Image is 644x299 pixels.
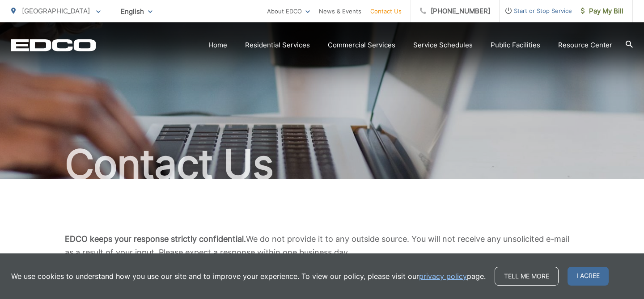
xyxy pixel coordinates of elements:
p: We use cookies to understand how you use our site and to improve your experience. To view our pol... [11,271,486,282]
a: Commercial Services [328,40,395,51]
a: News & Events [319,6,361,17]
a: Tell me more [495,267,559,286]
a: privacy policy [419,271,467,282]
a: Contact Us [370,6,402,17]
span: Pay My Bill [581,6,623,17]
a: Home [208,40,227,51]
b: EDCO keeps your response strictly confidential. [65,234,246,244]
span: I agree [568,267,609,286]
a: Service Schedules [413,40,473,51]
a: About EDCO [267,6,310,17]
span: [GEOGRAPHIC_DATA] [22,7,90,15]
a: Residential Services [245,40,310,51]
p: We do not provide it to any outside source. You will not receive any unsolicited e-mail as a resu... [65,232,579,259]
a: Resource Center [558,40,612,51]
h1: Contact Us [11,142,633,187]
a: Public Facilities [491,40,540,51]
a: EDCD logo. Return to the homepage. [11,39,96,51]
span: English [114,4,159,19]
